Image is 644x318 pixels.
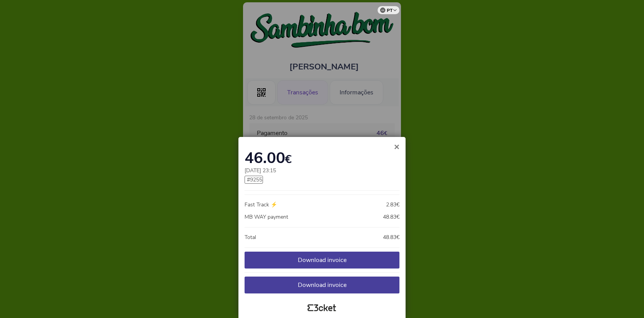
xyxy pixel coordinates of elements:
[245,148,285,168] span: 46.00
[245,213,383,221] div: MB WAY payment
[245,277,399,293] a: Download invoice
[386,201,399,209] div: 2.83€
[245,167,399,174] p: [DATE] 23:15
[394,142,399,152] span: ×
[285,152,292,167] small: €
[245,233,383,242] div: Total
[245,201,386,209] div: Fast Track ⚡️
[245,176,263,184] span: #
[383,233,399,242] div: 48.83€
[383,213,399,221] div: 48.83€
[245,252,399,269] a: Download invoice
[250,176,262,183] span: 9255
